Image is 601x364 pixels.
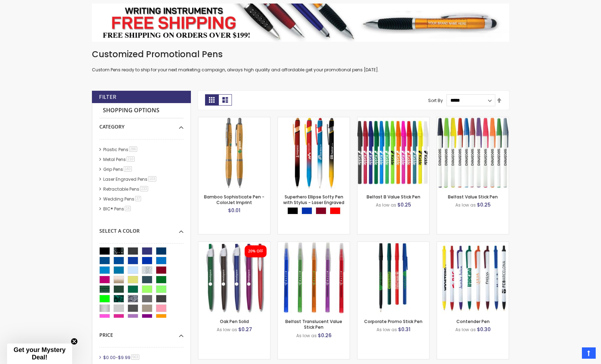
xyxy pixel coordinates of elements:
[99,93,116,101] strong: Filter
[125,206,131,211] span: 16
[302,207,312,214] div: Blue
[456,318,490,324] a: Contender Pen
[205,94,218,106] strong: Grid
[99,327,183,339] div: Price
[330,207,340,214] div: Red
[367,194,420,200] a: Belfast B Value Stick Pen
[13,346,65,361] span: Get your Mystery Deal!
[198,242,270,314] img: Oak Pen Solid
[71,338,78,345] button: Close teaser
[118,354,130,360] span: $9.99
[296,333,317,339] span: As low as
[92,49,509,73] div: Custom Pens ready to ship for your next marketing campaign, always high quality and affordable ge...
[357,117,429,189] img: Belfast B Value Stick Pen
[278,242,350,314] img: Belfast Translucent Value Stick Pen
[364,318,422,324] a: Corporate Promo Stick Pen
[357,241,429,247] a: Corporate Promo Stick Pen
[228,207,240,214] span: $0.01
[398,326,410,333] span: $0.31
[397,201,411,208] span: $0.25
[99,103,183,118] strong: Shopping Options
[135,196,141,201] span: 37
[101,354,142,360] a: $0.00-$9.99563
[477,326,491,333] span: $0.30
[376,202,396,208] span: As low as
[238,326,252,333] span: $0.27
[287,207,298,214] div: Black
[285,318,342,330] a: Belfast Translucent Value Stick Pen
[318,332,332,339] span: $0.26
[278,117,350,189] img: Superhero Ellipse Softy Pen with Stylus - Laser Engraved
[101,166,134,172] a: Grip Pens183
[198,117,270,123] a: Bamboo Sophisticate Pen - ColorJet Imprint
[129,147,137,152] span: 286
[140,186,148,191] span: 233
[92,49,509,60] h1: Customized Promotional Pens
[101,176,159,182] a: Laser Engraved Pens103
[477,201,491,208] span: $0.25
[99,222,183,234] div: Select A Color
[124,166,132,172] span: 183
[99,118,183,130] div: Category
[437,117,509,189] img: Belfast Value Stick Pen
[220,318,249,324] a: Oak Pen Solid
[582,347,596,359] a: Top
[101,196,144,202] a: Wedding Pens37
[101,186,151,192] a: Retractable Pens233
[217,327,237,333] span: As low as
[357,117,429,123] a: Belfast B Value Stick Pen
[448,194,498,200] a: Belfast Value Stick Pen
[428,97,443,103] label: Sort By
[248,249,263,254] div: 20% OFF
[278,241,350,247] a: Belfast Translucent Value Stick Pen
[7,344,72,364] div: Get your Mystery Deal!Close teaser
[283,194,344,205] a: Superhero Ellipse Softy Pen with Stylus - Laser Engraved
[92,4,509,42] img: Pens
[131,354,139,360] span: 563
[377,327,397,333] span: As low as
[437,242,509,314] img: Contender Pen
[437,241,509,247] a: Contender Pen
[455,202,476,208] span: As low as
[278,117,350,123] a: Superhero Ellipse Softy Pen with Stylus - Laser Engraved
[103,354,116,360] span: $0.00
[127,156,135,162] span: 210
[148,176,156,181] span: 103
[204,194,264,205] a: Bamboo Sophisticate Pen - ColorJet Imprint
[198,241,270,247] a: Oak Pen Solid
[437,117,509,123] a: Belfast Value Stick Pen
[357,242,429,314] img: Corporate Promo Stick Pen
[101,156,137,162] a: Metal Pens210
[455,327,476,333] span: As low as
[101,147,140,153] a: Plastic Pens286
[316,207,326,214] div: Burgundy
[198,117,270,189] img: Bamboo Sophisticate Pen - ColorJet Imprint
[101,206,133,212] a: BIC® Pens16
